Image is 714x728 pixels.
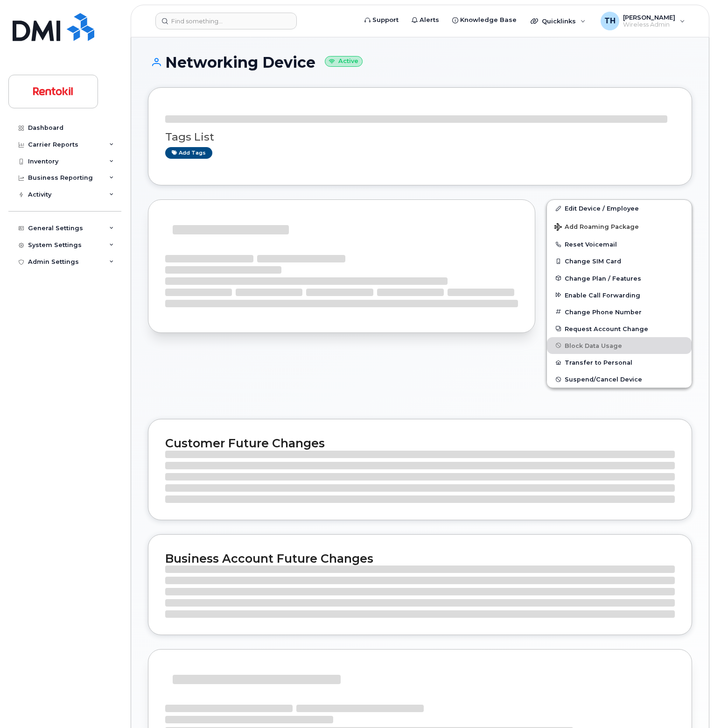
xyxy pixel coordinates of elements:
button: Change Plan / Features [547,270,692,287]
button: Reset Voicemail [547,236,692,253]
button: Add Roaming Package [547,217,692,236]
span: Add Roaming Package [554,223,639,232]
a: Edit Device / Employee [547,200,692,217]
button: Suspend/Cancel Device [547,371,692,388]
h1: Networking Device [148,54,692,71]
a: Add tags [165,147,212,159]
h3: Tags List [165,131,675,143]
button: Transfer to Personal [547,354,692,371]
small: Active [325,56,363,67]
button: Enable Call Forwarding [547,287,692,304]
span: Suspend/Cancel Device [565,376,642,383]
button: Request Account Change [547,320,692,337]
span: Change Plan / Features [565,275,641,282]
button: Change SIM Card [547,253,692,269]
button: Block Data Usage [547,337,692,354]
h2: Customer Future Changes [165,436,675,450]
button: Change Phone Number [547,304,692,320]
h2: Business Account Future Changes [165,551,675,565]
span: Enable Call Forwarding [565,291,640,298]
